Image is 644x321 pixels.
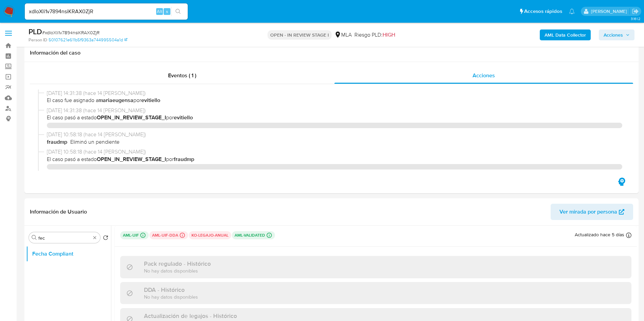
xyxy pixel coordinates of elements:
p: mariaeugenia.sanchez@mercadolibre.com [591,8,629,15]
span: Accesos rápidos [524,8,562,15]
div: MLA [334,31,352,39]
button: AML Data Collector [540,29,591,40]
b: AML Data Collector [545,29,586,40]
b: Person ID [29,37,47,43]
span: s [166,8,168,15]
span: Alt [157,8,162,15]
a: 50107621e611b5f9363a744995504a1d [49,37,127,43]
span: Acciones [604,29,623,40]
span: Riesgo PLD: [354,31,395,39]
h1: Información del caso [30,49,633,56]
button: Ver mirada por persona [551,204,633,220]
input: Buscar usuario o caso... [25,7,188,16]
button: search-icon [171,7,185,16]
a: Salir [632,8,639,15]
b: PLD [29,26,42,37]
span: # xdIoXli1v7894nsiKRAX0ZjR [42,29,99,36]
span: Ver mirada por persona [559,204,617,220]
button: Acciones [599,29,634,40]
p: OPEN - IN REVIEW STAGE I [268,30,332,40]
button: Buscar [32,235,37,240]
button: Borrar [92,235,97,240]
input: Buscar [38,235,91,241]
a: Notificaciones [569,8,575,14]
button: Fecha Compliant [26,246,111,262]
span: Acciones [473,72,495,79]
span: Eventos ( 1 ) [168,72,196,79]
button: Volver al orden por defecto [103,235,108,242]
h1: Información de Usuario [30,208,87,215]
span: HIGH [383,31,395,39]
